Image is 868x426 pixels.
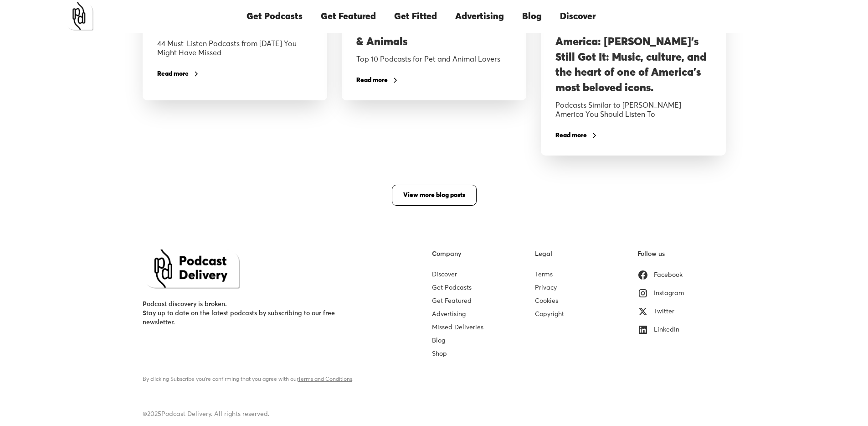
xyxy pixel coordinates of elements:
[555,101,711,119] div: Podcasts Similar to [PERSON_NAME] America You Should Listen To
[432,249,461,259] div: Company
[356,77,388,83] div: Read more
[432,271,457,278] a: Discover
[551,1,605,32] a: Discover
[654,325,679,334] div: LinkedIn
[654,307,674,316] div: Twitter
[637,321,679,339] a: LinkedIn
[385,1,446,32] a: Get Fitted
[432,311,466,317] a: Advertising
[637,249,665,259] div: Follow us
[298,377,352,382] a: Terms and Conditions
[654,289,684,298] div: Instagram
[356,20,512,50] h3: The Best Podcasts About Pets & Animals
[535,298,558,304] a: Cookies
[535,285,557,291] a: Privacy
[555,20,711,96] h3: Podcasts like [PERSON_NAME] America: [PERSON_NAME]'s Still Got It: Music, culture, and the heart ...
[143,300,363,327] div: Podcast discovery is broken. Stay up to date on the latest podcasts by subscribing to our free ne...
[637,284,684,302] a: Instagram
[432,285,472,291] a: Get Podcasts
[237,1,312,32] a: Get Podcasts
[535,311,564,317] a: Copyright
[312,1,385,32] a: Get Featured
[432,298,472,304] a: Get Featured
[555,132,587,139] div: Read more
[654,270,683,280] div: Facebook
[513,1,551,32] a: Blog
[157,71,189,77] div: Read more
[535,271,553,278] a: Terms
[157,39,313,57] div: 44 Must-Listen Podcasts from [DATE] You Might Have Missed
[65,2,93,31] a: home
[432,338,445,344] a: Blog
[432,324,483,331] a: Missed Deliveries
[356,55,512,64] div: Top 10 Podcasts for Pet and Animal Lovers
[446,1,513,32] a: Advertising
[392,185,477,206] a: View more blog posts
[432,351,447,357] a: Shop
[637,266,683,284] a: Facebook
[637,302,674,321] a: Twitter
[143,375,363,384] div: By clicking Subscribe you're confirming that you agree with our .
[147,411,161,417] span: 2025
[143,410,726,419] div: © Podcast Delivery. All rights reserved.
[143,342,363,384] form: Email Form
[535,249,552,259] div: Legal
